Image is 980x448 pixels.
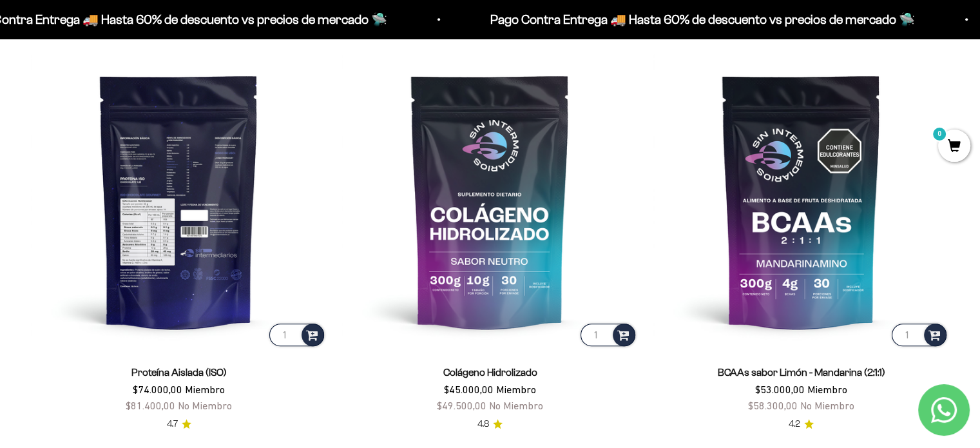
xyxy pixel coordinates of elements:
img: Proteína Aislada (ISO) [31,53,327,349]
span: Miembro [807,384,847,395]
span: 4.7 [167,417,178,431]
span: No Miembro [800,400,854,411]
a: Proteína Aislada (ISO) [131,367,227,378]
span: 4.2 [789,417,800,431]
span: No Miembro [489,400,543,411]
span: $74.000,00 [133,384,182,395]
span: $49.500,00 [437,400,486,411]
a: 4.74.7 de 5.0 estrellas [167,417,191,431]
p: Pago Contra Entrega 🚚 Hasta 60% de descuento vs precios de mercado 🛸 [488,9,912,30]
span: $45.000,00 [444,384,494,395]
span: No Miembro [178,400,232,411]
a: BCAAs sabor Limón - Mandarina (2:1:1) [718,367,885,378]
a: 4.24.2 de 5.0 estrellas [789,417,814,431]
a: Colágeno Hidrolizado [443,367,537,378]
span: $53.000,00 [755,384,805,395]
a: 0 [938,140,970,154]
span: $58.300,00 [748,400,798,411]
mark: 0 [932,126,947,142]
a: 4.84.8 de 5.0 estrellas [477,417,503,431]
span: 4.8 [477,417,489,431]
span: $81.400,00 [126,400,175,411]
span: Miembro [185,384,225,395]
span: Miembro [496,384,536,395]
